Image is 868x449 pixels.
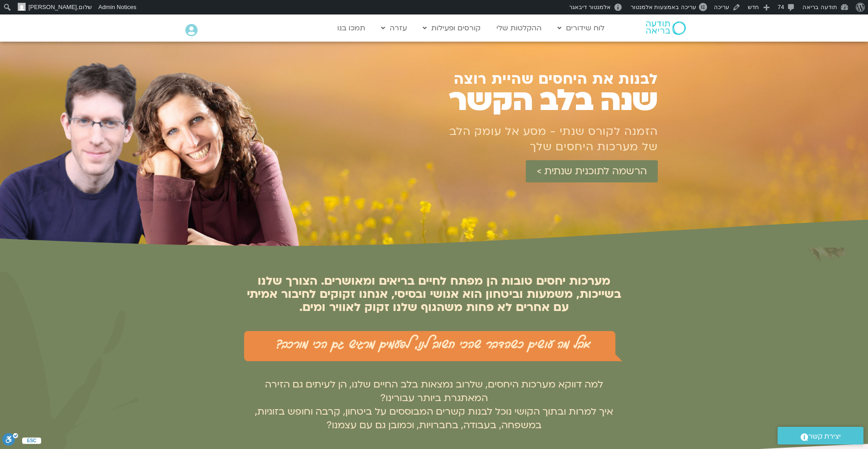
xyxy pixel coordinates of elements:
h2: אבל מה עושים כשהדבר שהכי חשוב לנו, לפעמים מרגיש גם הכי מורכב? [249,334,619,351]
p: למה דווקא מערכות היחסים, שלרוב נמצאות בלב החיים שלנו, הן לעיתים גם הזירה המאתגרת ביותר עבורינו? א... [244,378,624,432]
a: עזרה [377,19,411,37]
span: עריכה באמצעות אלמנטור [631,4,696,10]
a: תמכו בנו [333,19,370,37]
a: לוח שידורים [553,19,609,37]
h2: מערכות יחסים טובות הן מפתח לחיים בריאים ומאושרים. הצורך שלנו בשייכות, משמעות וביטחון הוא אנושי וב... [244,275,624,314]
img: תודעה בריאה [646,21,686,35]
h1: לבנות את היחסים שהיית רוצה [414,72,658,87]
a: יצירת קשר [778,427,863,444]
span: יצירת קשר [808,430,841,443]
h1: שנה בלב הקשר [405,87,658,115]
a: ההקלטות שלי [492,19,546,37]
a: קורסים ופעילות [418,19,485,37]
h1: הזמנה לקורס שנתי - מסע אל עומק הלב של מערכות היחסים שלך [445,124,658,155]
span: הרשמה לתוכנית שנתית > [537,166,647,177]
a: הרשמה לתוכנית שנתית > [526,160,658,182]
span: [PERSON_NAME] [28,4,77,10]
